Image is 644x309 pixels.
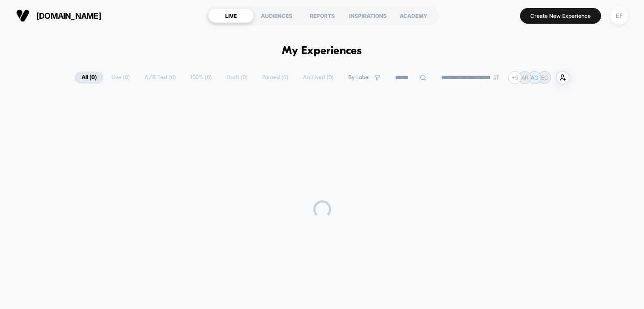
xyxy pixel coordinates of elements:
[531,74,538,81] p: AG
[348,74,370,81] span: By Label
[254,8,299,23] div: AUDIENCES
[13,8,104,23] button: [DOMAIN_NAME]
[282,45,362,58] h1: My Experiences
[299,8,345,23] div: REPORTS
[508,71,521,84] div: + 5
[520,8,601,24] button: Create New Experience
[521,74,529,81] p: AR
[36,11,101,21] span: [DOMAIN_NAME]
[345,8,391,23] div: INSPIRATIONS
[16,9,30,22] img: Visually logo
[208,8,254,23] div: LIVE
[75,72,103,84] span: All ( 0 )
[541,74,548,81] p: EC
[494,75,499,80] img: end
[608,7,631,25] button: EF
[391,8,436,23] div: ACADEMY
[610,7,628,25] div: EF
